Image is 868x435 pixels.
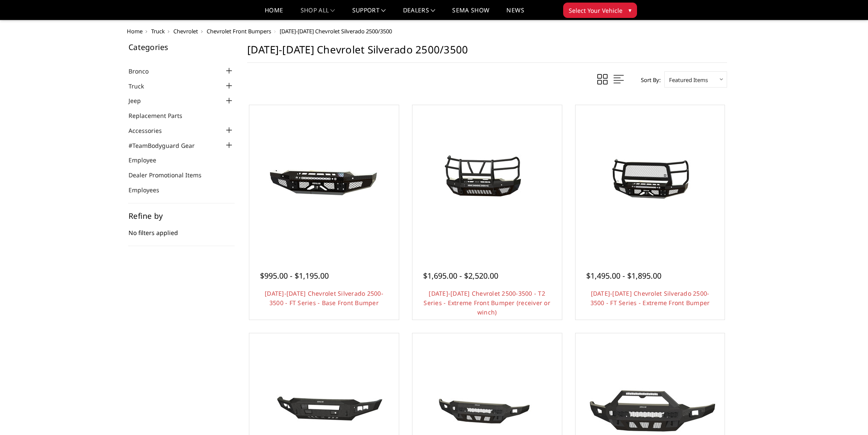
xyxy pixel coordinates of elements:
a: 2020-2023 Chevrolet 2500-3500 - T2 Series - Extreme Front Bumper (receiver or winch) 2020-2023 Ch... [415,107,560,253]
span: $995.00 - $1,195.00 [260,270,329,281]
span: Select Your Vehicle [569,6,623,15]
a: 2020-2023 Chevrolet Silverado 2500-3500 - FT Series - Base Front Bumper 2020-2023 Chevrolet Silve... [251,107,397,253]
a: Accessories [129,126,172,135]
a: #TeamBodyguard Gear [129,141,205,150]
a: [DATE]-[DATE] Chevrolet 2500-3500 - T2 Series - Extreme Front Bumper (receiver or winch) [424,289,550,316]
a: Chevrolet Front Bumpers [207,27,271,35]
a: Dealers [403,7,435,20]
a: shop all [301,7,335,20]
a: 2020-2023 Chevrolet Silverado 2500-3500 - FT Series - Extreme Front Bumper 2020-2023 Chevrolet Si... [578,107,723,253]
label: Sort By: [636,73,660,86]
span: [DATE]-[DATE] Chevrolet Silverado 2500/3500 [280,27,392,35]
a: Replacement Parts [129,111,193,120]
a: SEMA Show [452,7,489,20]
a: Support [352,7,386,20]
a: Truck [129,82,155,91]
a: [DATE]-[DATE] Chevrolet Silverado 2500-3500 - FT Series - Base Front Bumper [265,289,383,307]
a: Truck [151,27,165,35]
h5: Categories [129,43,234,51]
a: News [506,7,524,20]
div: No filters applied [129,212,234,246]
span: ▾ [628,6,631,15]
button: Select Your Vehicle [563,3,637,18]
h5: Refine by [129,212,234,220]
a: Chevrolet [173,27,198,35]
a: Dealer Promotional Items [129,170,212,179]
a: Jeep [129,96,152,105]
a: Bronco [129,67,159,76]
a: Employee [129,156,167,165]
h1: [DATE]-[DATE] Chevrolet Silverado 2500/3500 [247,43,727,63]
a: Home [265,7,283,20]
span: $1,495.00 - $1,895.00 [586,270,661,281]
a: Employees [129,185,170,194]
span: $1,695.00 - $2,520.00 [423,270,498,281]
a: Home [127,27,143,35]
a: [DATE]-[DATE] Chevrolet Silverado 2500-3500 - FT Series - Extreme Front Bumper [590,289,710,307]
